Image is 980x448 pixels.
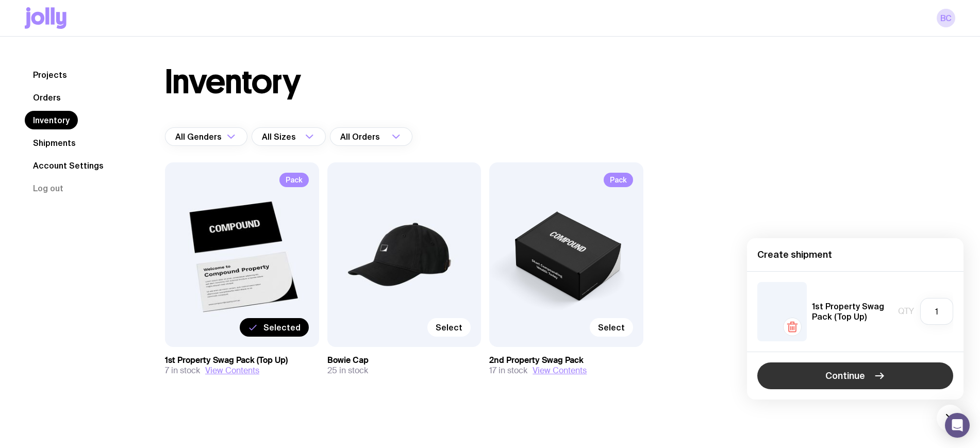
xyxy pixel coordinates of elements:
h4: Create shipment [757,248,953,261]
span: Selected [263,322,301,333]
input: Search for option [382,127,389,146]
span: Select [436,322,462,333]
h1: Inventory [165,65,301,98]
div: Open Intercom Messenger [945,413,970,438]
span: 17 in stock [489,366,527,376]
button: View Contents [205,366,259,376]
a: Projects [25,65,75,84]
div: Search for option [252,127,326,146]
a: Shipments [25,134,84,152]
span: All Genders [175,127,224,146]
h5: 1st Property Swag Pack (Top Up) [812,301,893,322]
button: Continue [757,362,953,389]
h3: 1st Property Swag Pack (Top Up) [165,355,319,366]
span: 25 in stock [327,366,368,376]
span: Pack [279,173,309,187]
a: Orders [25,88,69,107]
button: Log out [25,179,72,197]
h3: Bowie Cap [327,355,481,366]
span: All Orders [340,127,382,146]
a: Account Settings [25,156,112,175]
span: Pack [604,173,633,187]
span: All Sizes [262,127,298,146]
div: Search for option [165,127,247,146]
div: Search for option [330,127,412,146]
input: Search for option [298,127,302,146]
a: BC [937,9,955,27]
span: Qty [898,306,914,317]
a: Inventory [25,111,78,129]
span: 7 in stock [165,366,200,376]
h3: 2nd Property Swag Pack [489,355,643,366]
span: Select [598,322,625,333]
button: View Contents [533,366,587,376]
span: Continue [825,370,865,382]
